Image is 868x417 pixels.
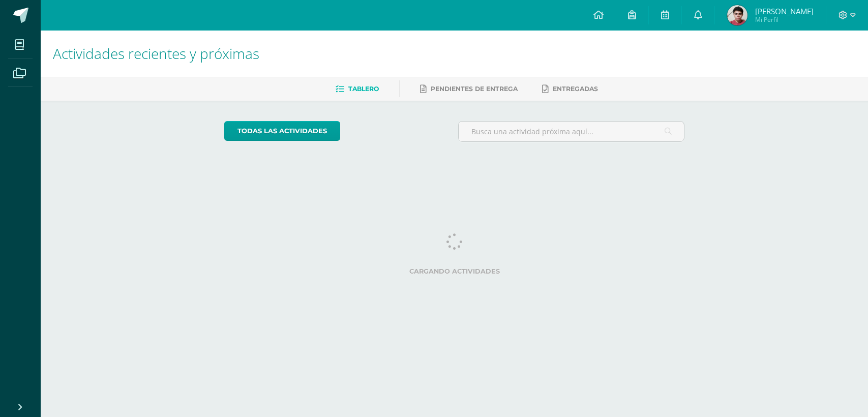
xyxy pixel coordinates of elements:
[459,122,684,141] input: Busca una actividad próxima aquí...
[542,81,598,97] a: Entregadas
[553,85,598,93] span: Entregadas
[420,81,518,97] a: Pendientes de entrega
[727,5,747,25] img: c6ddeb8a0f1046f05ba56617d35fcd8e.png
[431,85,518,93] span: Pendientes de entrega
[348,85,379,93] span: Tablero
[53,44,259,63] span: Actividades recientes y próximas
[224,121,340,141] a: todas las Actividades
[336,81,379,97] a: Tablero
[224,267,684,275] label: Cargando actividades
[755,6,814,16] span: [PERSON_NAME]
[755,15,814,24] span: Mi Perfil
